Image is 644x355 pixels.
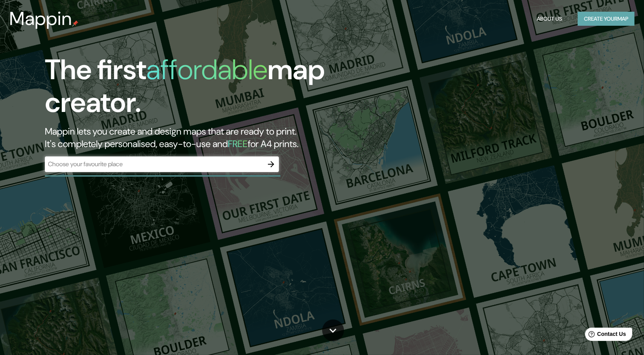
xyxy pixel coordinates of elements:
img: mappin-pin [72,20,78,27]
button: Create yourmap [578,12,635,26]
h3: Mappin [9,8,72,30]
h1: The first map creator. [45,53,367,125]
iframe: Help widget launcher [575,325,635,346]
h2: Mappin lets you create and design maps that are ready to print. It's completely personalised, eas... [45,125,367,150]
h1: affordable [147,51,268,88]
input: Choose your favourite place [45,160,263,169]
button: About Us [534,12,565,26]
h5: FREE [228,138,248,150]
